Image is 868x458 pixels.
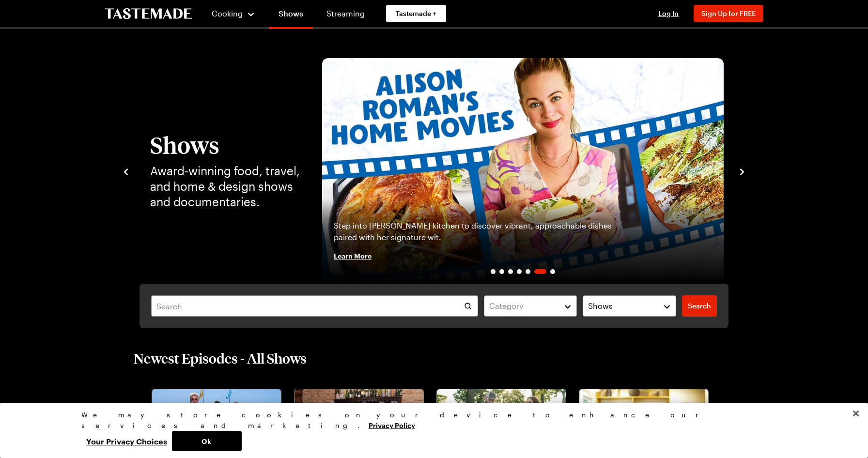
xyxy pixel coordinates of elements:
span: Sign Up for FREE [701,9,756,17]
h1: Shows [150,132,303,157]
button: Sign Up for FREE [694,5,763,22]
span: Go to slide 4 [517,269,522,274]
span: Go to slide 5 [526,269,530,274]
button: Shows [583,295,676,317]
span: Log In [658,9,679,17]
button: Category [484,295,577,317]
span: Cooking [212,9,243,18]
img: Alison Roman's Home Movies [322,58,724,284]
span: Go to slide 7 [550,269,555,274]
div: 6 / 7 [322,58,724,284]
button: Cooking [211,2,255,25]
span: Shows [588,300,613,312]
button: Your Privacy Choices [81,431,172,451]
span: Go to slide 1 [491,269,496,274]
span: Learn More [334,251,372,260]
div: Privacy [81,410,779,451]
span: Go to slide 6 [534,269,546,274]
a: Tastemade + [386,5,446,22]
h2: Newest Episodes - All Shows [134,350,307,367]
span: Go to slide 2 [499,269,504,274]
a: More information about your privacy, opens in a new tab [369,420,415,429]
a: To Tastemade Home Page [105,8,192,19]
button: Close [845,403,867,424]
button: navigate to previous item [121,165,131,177]
a: filters [682,295,717,317]
button: navigate to next item [737,165,747,177]
div: Category [489,300,558,312]
span: Search [688,301,711,311]
div: We may store cookies on your device to enhance our services and marketing. [81,410,779,431]
p: Step into [PERSON_NAME] kitchen to discover vibrant, approachable dishes paired with her signatur... [334,220,636,243]
button: Ok [172,431,242,451]
p: Award-winning food, travel, and home & design shows and documentaries. [150,163,303,210]
button: Log In [649,9,688,18]
input: Search [151,295,478,317]
span: Go to slide 3 [508,269,513,274]
a: Shows [269,2,313,29]
span: Tastemade + [396,9,436,18]
a: Alison Roman's Home MoviesStep into [PERSON_NAME] kitchen to discover vibrant, approachable dishe... [322,58,724,284]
